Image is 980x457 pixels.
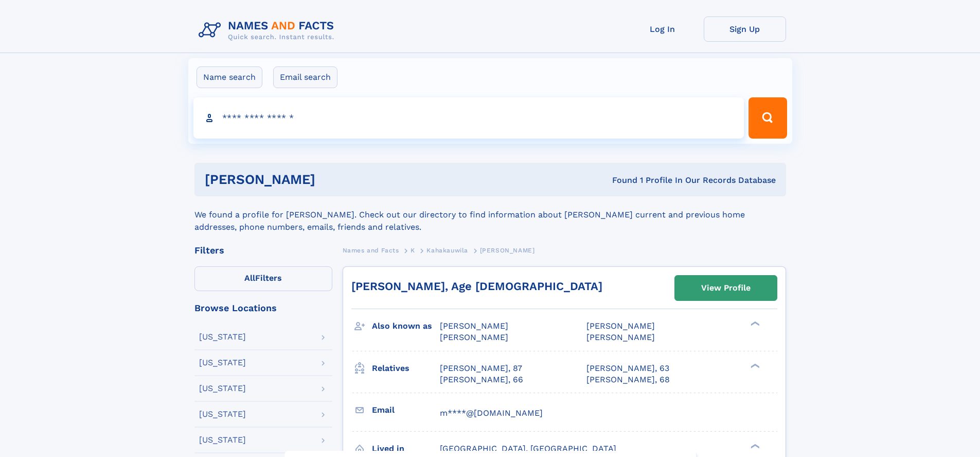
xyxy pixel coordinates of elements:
[244,273,255,283] span: All
[749,97,787,139] button: Search Button
[194,303,332,313] div: Browse Locations
[194,246,332,255] div: Filters
[205,173,464,186] h1: [PERSON_NAME]
[675,276,777,300] a: View Profile
[372,401,440,419] h3: Email
[194,16,343,44] img: Logo Names and Facts
[199,410,246,418] div: [US_STATE]
[440,374,523,385] a: [PERSON_NAME], 66
[411,247,415,254] span: K
[586,332,655,342] span: [PERSON_NAME]
[199,384,246,393] div: [US_STATE]
[586,374,670,385] a: [PERSON_NAME], 68
[586,363,669,374] a: [PERSON_NAME], 63
[351,280,602,293] a: [PERSON_NAME], Age [DEMOGRAPHIC_DATA]
[621,16,704,42] a: Log In
[426,244,468,257] a: Kahakauwila
[372,317,440,335] h3: Also known as
[748,443,760,449] div: ❯
[440,363,522,374] a: [PERSON_NAME], 87
[193,97,744,139] input: search input
[199,359,246,367] div: [US_STATE]
[343,244,399,257] a: Names and Facts
[701,276,751,300] div: View Profile
[194,196,786,233] div: We found a profile for [PERSON_NAME]. Check out our directory to find information about [PERSON_N...
[464,175,776,186] div: Found 1 Profile In Our Records Database
[440,321,508,331] span: [PERSON_NAME]
[704,16,786,42] a: Sign Up
[199,333,246,341] div: [US_STATE]
[480,247,535,254] span: [PERSON_NAME]
[411,244,415,257] a: K
[194,266,332,291] label: Filters
[440,444,616,453] span: [GEOGRAPHIC_DATA], [GEOGRAPHIC_DATA]
[748,320,760,327] div: ❯
[372,360,440,377] h3: Relatives
[440,332,508,342] span: [PERSON_NAME]
[426,247,468,254] span: Kahakauwila
[748,362,760,369] div: ❯
[273,66,337,88] label: Email search
[197,66,262,88] label: Name search
[586,321,655,331] span: [PERSON_NAME]
[199,436,246,444] div: [US_STATE]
